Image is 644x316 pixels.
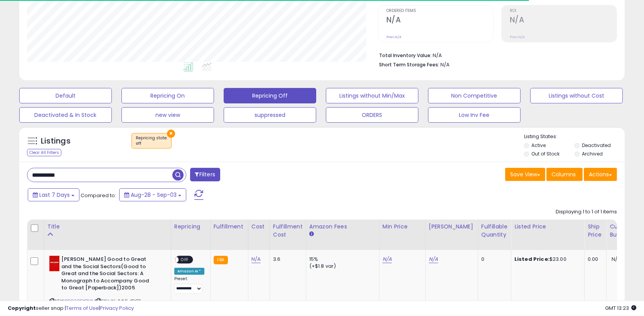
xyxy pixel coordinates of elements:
[481,223,508,239] div: Fulfillable Quantity
[273,223,303,239] div: Fulfillment Cost
[66,304,99,312] a: Terms of Use
[514,255,550,263] b: Listed Price:
[19,88,112,103] button: Default
[49,256,59,271] img: 41Q5rcDy3qL._SL40_.jpg
[190,168,220,181] button: Filters
[510,15,617,26] h2: N/A
[131,191,177,199] span: Aug-28 - Sep-03
[326,107,418,123] button: ORDERS
[546,168,583,181] button: Columns
[41,136,71,147] h5: Listings
[379,52,432,59] b: Total Inventory Value:
[174,223,207,231] div: Repricing
[309,223,376,231] div: Amazon Fees
[514,223,581,231] div: Listed Price
[119,188,186,201] button: Aug-28 - Sep-03
[510,9,617,13] span: ROI
[309,256,373,263] div: 15%
[386,9,493,13] span: Ordered Items
[179,257,191,263] span: OFF
[524,133,625,140] p: Listing States:
[429,255,438,263] a: N/A
[379,50,611,59] li: N/A
[326,88,418,103] button: Listings without Min/Max
[386,35,401,39] small: Prev: N/A
[582,142,611,149] label: Deactivated
[309,263,373,270] div: (+$1.8 var)
[224,88,316,103] button: Repricing Off
[100,304,134,312] a: Privacy Policy
[8,304,36,312] strong: Copyright
[386,15,493,26] h2: N/A
[214,223,245,231] div: Fulfillment
[531,150,560,157] label: Out of Stock
[47,223,168,231] div: Title
[136,135,167,147] span: Repricing state :
[514,256,578,263] div: $23.00
[531,142,546,149] label: Active
[588,223,603,239] div: Ship Price
[251,255,261,263] a: N/A
[510,35,525,39] small: Prev: N/A
[94,298,141,304] span: | SKU: XJ-24LB-4DO7
[28,188,79,201] button: Last 7 Days
[167,130,175,138] button: ×
[273,256,300,263] div: 3.6
[440,61,450,68] span: N/A
[505,168,545,181] button: Save View
[39,191,70,199] span: Last 7 Days
[383,223,422,231] div: Min Price
[19,107,112,123] button: Deactivated & In Stock
[605,304,636,312] span: 2025-09-11 13:23 GMT
[383,255,392,263] a: N/A
[174,268,204,275] div: Amazon AI *
[551,171,576,178] span: Columns
[612,255,621,263] span: N/A
[61,256,155,294] b: [PERSON_NAME] Good to Great and the Social Sectors(Good to Great and the Social Sectors: A Monogr...
[309,231,314,238] small: Amazon Fees.
[530,88,623,103] button: Listings without Cost
[251,223,266,231] div: Cost
[588,256,600,263] div: 0.00
[429,223,475,231] div: [PERSON_NAME]
[121,88,214,103] button: Repricing On
[428,107,521,123] button: Low Inv Fee
[121,107,214,123] button: new view
[428,88,521,103] button: Non Competitive
[27,149,61,156] div: Clear All Filters
[214,256,228,264] small: FBA
[582,150,603,157] label: Archived
[8,305,134,312] div: seller snap | |
[174,276,204,294] div: Preset:
[224,107,316,123] button: suppressed
[584,168,617,181] button: Actions
[379,61,439,68] b: Short Term Storage Fees:
[81,192,116,199] span: Compared to:
[481,256,505,263] div: 0
[65,298,93,304] a: B003OSXQVK
[136,141,167,146] div: off
[556,208,617,216] div: Displaying 1 to 1 of 1 items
